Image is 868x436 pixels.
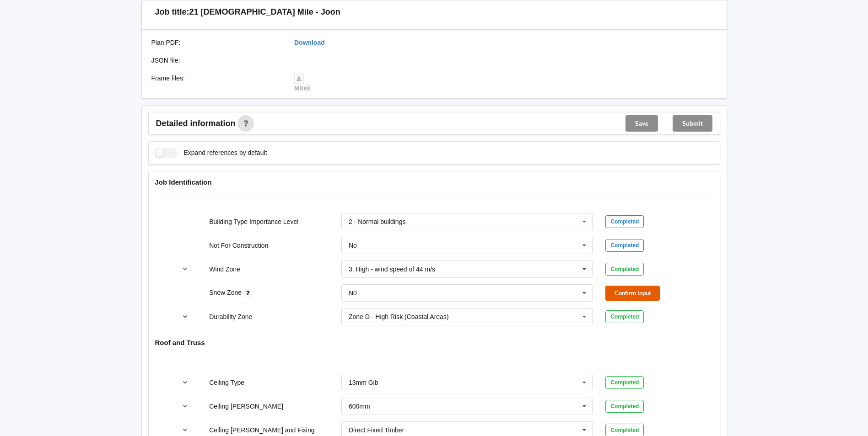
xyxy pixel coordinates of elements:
h4: Roof and Truss [155,338,713,347]
div: Plan PDF : [145,38,288,47]
button: reference-toggle [176,398,194,415]
div: Completed [605,263,644,276]
label: Not For Construction [209,242,268,249]
button: reference-toggle [176,374,194,391]
div: Completed [605,400,644,413]
label: Durability Zone [209,313,252,320]
div: Completed [605,215,644,228]
div: 2 - Normal buildings [349,218,406,225]
a: Mitek [294,74,311,92]
label: Expand references by default [155,148,267,158]
span: Detailed information [156,119,236,128]
div: N0 [349,290,357,296]
div: Completed [605,239,644,252]
button: reference-toggle [176,308,194,325]
h4: Job Identification [155,178,713,186]
div: JSON file : [145,56,288,65]
a: Download [294,39,325,46]
label: Snow Zone [209,289,243,296]
div: No [349,242,357,249]
label: Ceiling [PERSON_NAME] and Fixing [209,426,314,434]
div: Direct Fixed Timber [349,427,404,433]
div: Completed [605,310,644,323]
button: Confirm input [605,286,660,301]
label: Ceiling Type [209,379,244,386]
div: Frame files : [145,74,288,93]
div: Completed [605,376,644,389]
div: Zone D - High Risk (Coastal Areas) [349,314,449,320]
div: 13mm Gib [349,379,378,386]
div: 3. High - wind speed of 44 m/s [349,266,435,272]
h3: Job title: [155,7,189,17]
button: reference-toggle [176,261,194,277]
h3: 21 [DEMOGRAPHIC_DATA] Mile - Joon [189,7,340,17]
div: 600mm [349,403,370,409]
label: Ceiling [PERSON_NAME] [209,403,283,410]
label: Wind Zone [209,266,240,273]
label: Building Type Importance Level [209,218,298,225]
